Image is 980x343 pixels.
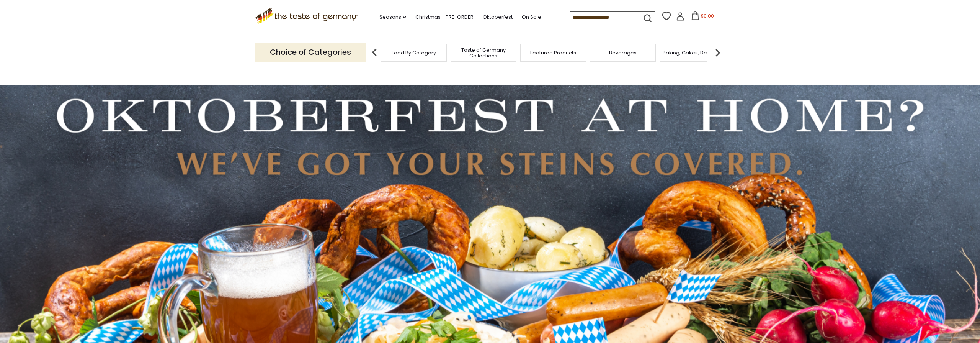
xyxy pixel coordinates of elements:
a: Seasons [379,13,406,21]
a: Christmas - PRE-ORDER [415,13,474,21]
a: Taste of Germany Collections [453,47,514,59]
a: Baking, Cakes, Desserts [663,50,722,56]
a: Featured Products [530,50,576,56]
a: Beverages [609,50,637,56]
img: previous arrow [367,45,382,60]
a: Oktoberfest [483,13,513,21]
img: next arrow [710,45,725,60]
button: $0.00 [686,11,719,23]
span: $0.00 [701,13,714,19]
a: On Sale [522,13,541,21]
p: Choice of Categories [255,43,366,62]
a: Food By Category [392,50,436,56]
